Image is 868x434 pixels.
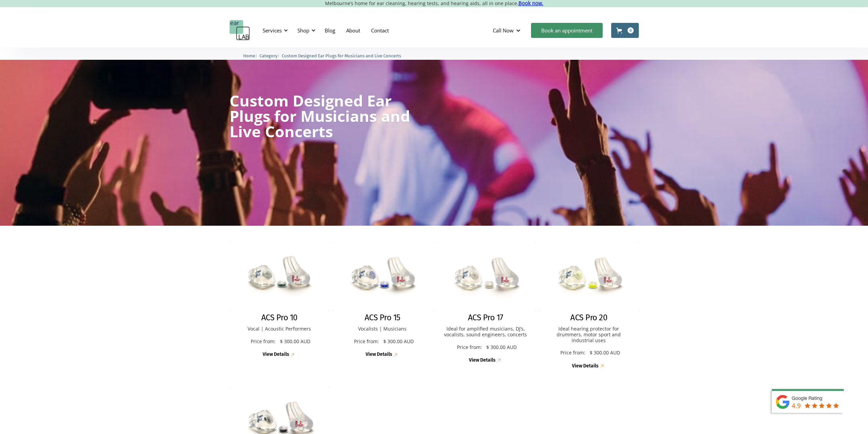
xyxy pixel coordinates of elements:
div: Services [259,20,290,41]
a: Book an appointment [531,23,603,38]
a: ACS Pro 17ACS Pro 17Ideal for amplified musicians, DJ’s, vocalists, sound engineers, concertsPric... [436,242,536,364]
a: ACS Pro 15ACS Pro 15Vocalists | MusiciansPrice from:$ 300.00 AUDView Details [333,242,432,358]
h2: ACS Pro 17 [468,313,503,323]
h2: ACS Pro 20 [570,313,607,323]
li: 〉 [243,52,260,59]
p: Price from: [248,339,278,345]
a: Category [260,52,277,59]
span: Home [243,53,255,58]
img: ACS Pro 10 [230,242,329,311]
div: View Details [366,352,392,358]
a: Home [243,52,255,59]
img: ACS Pro 17 [436,242,536,311]
p: Price from: [454,345,485,350]
a: Custom Designed Ear Plugs for Musicians and Live Concerts [282,52,401,59]
li: 〉 [260,52,282,59]
p: $ 300.00 AUD [280,339,310,345]
p: $ 300.00 AUD [383,339,414,345]
div: View Details [572,363,599,369]
h1: Custom Designed Ear Plugs for Musicians and Live Concerts [230,93,411,139]
span: Custom Designed Ear Plugs for Musicians and Live Concerts [282,53,401,58]
div: 0 [628,27,634,33]
a: Contact [366,20,394,40]
a: About [341,20,366,40]
img: ACS Pro 15 [333,242,432,311]
div: Services [263,27,282,34]
div: Call Now [493,27,514,34]
p: Vocalists | Musicians [339,326,426,332]
div: Shop [297,27,309,34]
div: View Details [469,358,496,363]
img: ACS Pro 20 [539,242,639,311]
a: ACS Pro 20ACS Pro 20Ideal hearing protector for drummers, motor sport and industrial usesPrice fr... [539,242,639,369]
p: $ 300.00 AUD [486,345,517,350]
p: $ 300.00 AUD [590,350,620,356]
span: Category [260,53,277,58]
a: Blog [319,20,341,40]
div: Shop [293,20,318,41]
p: Price from: [351,339,382,345]
div: Call Now [487,20,528,41]
a: home [230,20,250,41]
p: Price from: [558,350,588,356]
h2: ACS Pro 15 [365,313,400,323]
h2: ACS Pro 10 [261,313,297,323]
p: Ideal hearing protector for drummers, motor sport and industrial uses [546,326,632,343]
div: View Details [263,352,289,358]
p: Vocal | Acoustic Performers [236,326,323,332]
a: ACS Pro 10ACS Pro 10Vocal | Acoustic PerformersPrice from:$ 300.00 AUDView Details [230,242,329,358]
p: Ideal for amplified musicians, DJ’s, vocalists, sound engineers, concerts [443,326,529,338]
a: Open cart [611,23,639,38]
